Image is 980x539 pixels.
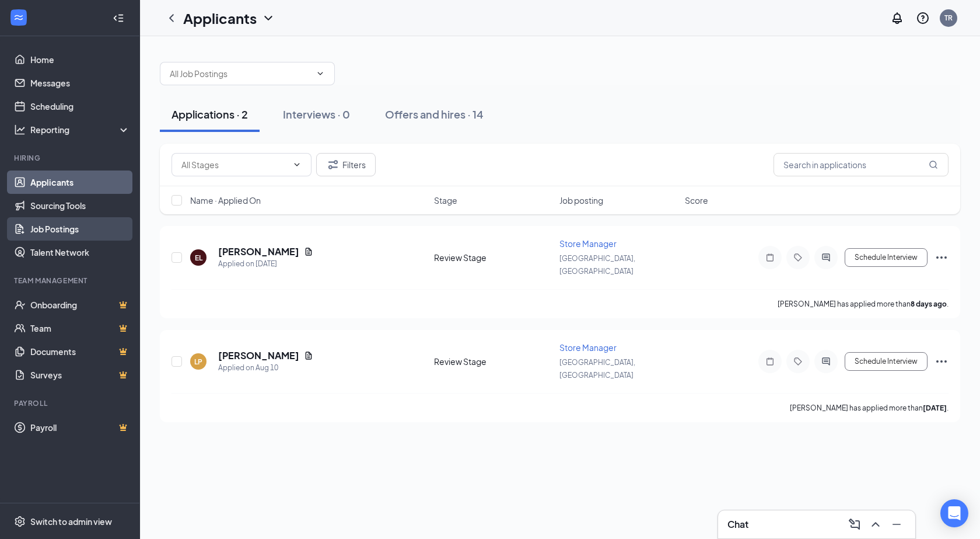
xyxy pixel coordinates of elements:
[14,153,128,163] div: Hiring
[935,354,949,368] svg: Ellipses
[30,241,130,264] a: Talent Network
[14,124,26,135] svg: Analysis
[218,349,299,362] h5: [PERSON_NAME]
[923,404,947,412] b: [DATE]
[685,194,708,206] span: Score
[791,253,805,262] svg: Tag
[30,194,130,217] a: Sourcing Tools
[559,342,617,353] span: Store Manager
[866,515,885,534] button: ChevronUp
[819,357,833,366] svg: ActiveChat
[845,248,928,267] button: Schedule Interview
[559,254,635,276] span: [GEOGRAPHIC_DATA], [GEOGRAPHIC_DATA]
[845,352,928,371] button: Schedule Interview
[14,516,26,527] svg: Settings
[171,107,248,121] div: Applications · 2
[14,276,128,286] div: Team Management
[326,158,340,172] svg: Filter
[434,252,552,263] div: Review Stage
[916,11,930,25] svg: QuestionInfo
[304,351,313,360] svg: Document
[30,124,131,135] div: Reporting
[790,403,949,413] p: [PERSON_NAME] has applied more than .
[30,95,130,118] a: Scheduling
[763,253,777,262] svg: Note
[195,253,202,263] div: EL
[929,160,938,169] svg: MagnifyingGlass
[30,217,130,241] a: Job Postings
[848,517,862,531] svg: ComposeMessage
[181,158,288,171] input: All Stages
[170,67,311,80] input: All Job Postings
[30,317,130,340] a: TeamCrown
[218,245,299,258] h5: [PERSON_NAME]
[30,416,130,439] a: PayrollCrown
[887,515,906,534] button: Minimize
[559,194,603,206] span: Job posting
[283,107,350,121] div: Interviews · 0
[773,153,949,176] input: Search in applications
[559,358,635,380] span: [GEOGRAPHIC_DATA], [GEOGRAPHIC_DATA]
[30,293,130,317] a: OnboardingCrown
[261,11,275,25] svg: ChevronDown
[113,12,124,24] svg: Collapse
[30,48,130,71] a: Home
[183,8,257,28] h1: Applicants
[791,357,805,366] svg: Tag
[385,107,484,121] div: Offers and hires · 14
[30,363,130,387] a: SurveysCrown
[778,299,949,309] p: [PERSON_NAME] has applied more than .
[190,194,261,206] span: Name · Applied On
[944,13,953,23] div: TR
[164,11,178,25] svg: ChevronLeft
[13,12,24,23] svg: WorkstreamLogo
[434,194,457,206] span: Stage
[316,69,325,78] svg: ChevronDown
[890,11,904,25] svg: Notifications
[819,253,833,262] svg: ActiveChat
[869,517,883,531] svg: ChevronUp
[194,357,202,367] div: LP
[304,247,313,256] svg: Document
[14,398,128,408] div: Payroll
[218,258,313,270] div: Applied on [DATE]
[935,251,949,265] svg: Ellipses
[940,499,968,527] div: Open Intercom Messenger
[30,340,130,363] a: DocumentsCrown
[434,356,552,367] div: Review Stage
[763,357,777,366] svg: Note
[30,171,130,194] a: Applicants
[911,300,947,308] b: 8 days ago
[30,71,130,95] a: Messages
[218,362,313,374] div: Applied on Aug 10
[727,518,748,531] h3: Chat
[845,515,864,534] button: ComposeMessage
[30,516,112,527] div: Switch to admin view
[316,153,376,176] button: Filter Filters
[292,160,302,169] svg: ChevronDown
[559,238,617,249] span: Store Manager
[890,517,904,531] svg: Minimize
